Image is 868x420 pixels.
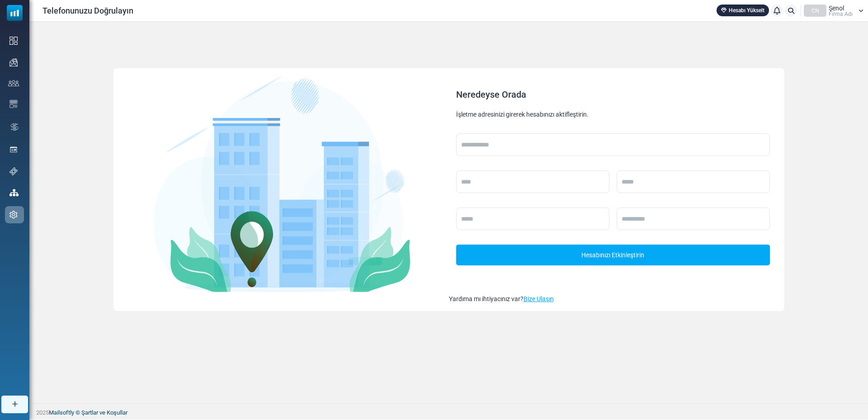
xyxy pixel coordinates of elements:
[829,11,853,17] font: Firma Adı
[9,37,18,45] img: dashboard-icon.svg
[456,89,526,100] font: Neredeyse Orada
[456,111,589,118] font: İşletme adresinizi girerek hesabınızı aktifleştirin.
[449,295,524,302] font: Yardıma mı ihtiyacınız var?
[9,122,19,132] img: workflow.svg
[811,8,819,14] font: CN
[524,295,554,302] a: Bize Ulaşın
[9,100,18,108] img: email-templates-icon.svg
[729,7,764,14] font: Hesabı Yükselt
[42,6,133,15] font: Telefonunuzu Doğrulayın
[9,167,18,175] img: support-icon.svg
[717,5,769,16] a: Hesabı Yükselt
[804,5,863,17] a: CN Şenol Firma Adı
[49,409,80,416] a: Mailsoftly ©
[81,409,127,416] span: çeviri eksik: en.layouts.footer.terms_and_conditions
[7,5,23,21] img: mailsoftly_icon_blue_white.svg
[81,409,127,416] a: Şartlar ve Koşullar
[581,252,644,259] font: Hesabınızı Etkinleştirin
[9,58,18,66] img: campaigns-icon.png
[9,211,18,219] img: settings-icon.svg
[36,409,49,416] font: 2025
[829,5,844,12] font: Şenol
[9,146,18,154] img: landing_pages.svg
[8,80,19,86] img: contacts-icon.svg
